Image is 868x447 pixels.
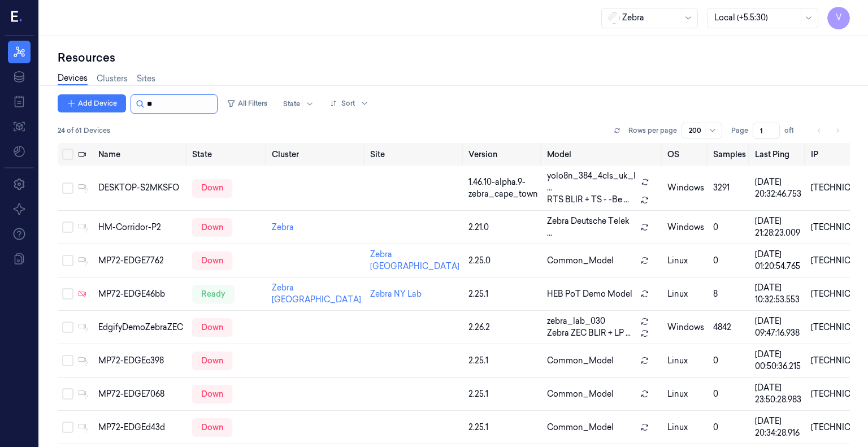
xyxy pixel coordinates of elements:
[62,255,73,266] button: Select row
[547,215,636,239] span: Zebra Deutsche Telek ...
[464,143,542,166] th: Version
[62,149,73,160] button: Select all
[755,249,802,272] div: [DATE] 01:20:54.765
[709,143,750,166] th: Samples
[468,422,538,433] div: 2.25.1
[547,315,605,327] span: zebra_lab_030
[62,288,73,300] button: Select row
[97,73,128,85] a: Clusters
[137,73,155,85] a: Sites
[542,143,663,166] th: Model
[667,388,704,400] p: linux
[667,288,704,300] p: linux
[98,355,183,367] div: MP72-EDGEc398
[628,125,677,136] p: Rows per page
[547,288,632,300] span: HEB PoT Demo Model
[547,255,614,267] span: Common_Model
[755,215,802,239] div: [DATE] 21:28:23.009
[755,176,802,200] div: [DATE] 20:32:46.753
[547,194,629,206] span: RTS BLIR + TS - -Be ...
[713,422,746,433] div: 0
[784,125,802,136] span: of 1
[667,422,704,433] p: linux
[366,143,464,166] th: Site
[272,222,294,232] a: Zebra
[192,179,232,197] div: down
[192,251,232,270] div: down
[188,143,267,166] th: State
[98,255,183,267] div: MP72-EDGE7762
[667,182,704,194] p: windows
[58,125,110,136] span: 24 of 61 Devices
[713,388,746,400] div: 0
[547,422,614,433] span: Common_Model
[468,255,538,267] div: 2.25.0
[468,355,538,367] div: 2.25.1
[58,50,850,66] div: Resources
[755,415,802,439] div: [DATE] 20:34:28.916
[62,222,73,233] button: Select row
[62,388,73,400] button: Select row
[755,282,802,306] div: [DATE] 10:32:53.553
[713,222,746,233] div: 0
[667,255,704,267] p: linux
[811,123,845,138] nav: pagination
[713,355,746,367] div: 0
[94,143,188,166] th: Name
[98,422,183,433] div: MP72-EDGEd43d
[98,322,183,333] div: EdgifyDemoZebraZEC
[192,418,232,436] div: down
[750,143,806,166] th: Last Ping
[192,318,232,336] div: down
[713,255,746,267] div: 0
[62,355,73,366] button: Select row
[370,289,422,299] a: Zebra NY Lab
[755,315,802,339] div: [DATE] 09:47:16.938
[663,143,709,166] th: OS
[755,349,802,372] div: [DATE] 00:50:36.215
[222,94,272,112] button: All Filters
[827,7,850,29] button: V
[713,182,746,194] div: 3291
[192,351,232,370] div: down
[468,388,538,400] div: 2.25.1
[667,222,704,233] p: windows
[62,422,73,433] button: Select row
[58,72,88,85] a: Devices
[58,94,126,112] button: Add Device
[370,249,459,271] a: Zebra [GEOGRAPHIC_DATA]
[468,322,538,333] div: 2.26.2
[547,327,631,339] span: Zebra ZEC BLIR + LP ...
[98,222,183,233] div: HM-Corridor-P2
[192,218,232,236] div: down
[667,322,704,333] p: windows
[468,176,538,200] div: 1.46.10-alpha.9-zebra_cape_town
[713,288,746,300] div: 8
[62,322,73,333] button: Select row
[98,388,183,400] div: MP72-EDGE7068
[547,170,636,194] span: yolo8n_384_4cls_uk_l ...
[713,322,746,333] div: 4842
[468,222,538,233] div: 2.21.0
[667,355,704,367] p: linux
[267,143,366,166] th: Cluster
[272,283,361,305] a: Zebra [GEOGRAPHIC_DATA]
[755,382,802,406] div: [DATE] 23:50:28.983
[192,385,232,403] div: down
[192,285,235,303] div: ready
[98,182,183,194] div: DESKTOP-S2MKSFO
[731,125,748,136] span: Page
[468,288,538,300] div: 2.25.1
[547,388,614,400] span: Common_Model
[62,183,73,194] button: Select row
[98,288,183,300] div: MP72-EDGE46bb
[547,355,614,367] span: Common_Model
